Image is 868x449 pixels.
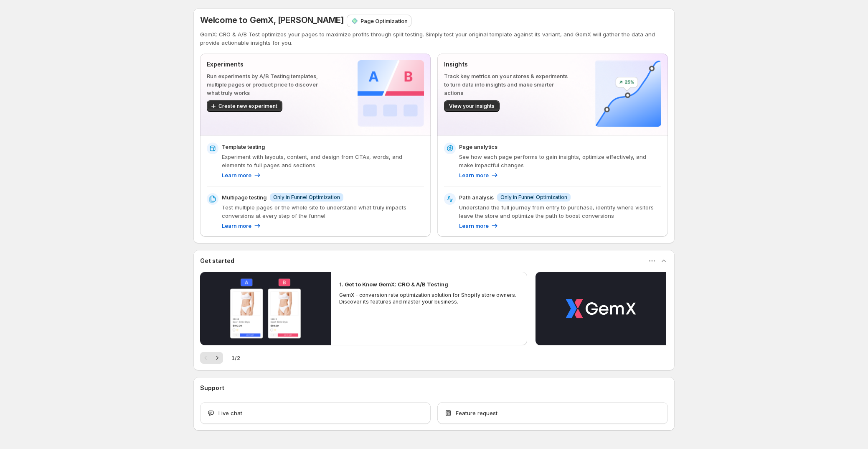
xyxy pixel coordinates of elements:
[449,103,495,110] span: View your insights
[444,72,568,97] p: Track key metrics on your stores & experiments to turn data into insights and make smarter actions
[358,60,424,127] img: Experiments
[339,292,519,305] p: GemX - conversion rate optimization solution for Shopify store owners. Discover its features and ...
[459,143,497,151] p: Page analytics
[211,352,223,364] button: Next
[350,17,359,25] img: Page Optimization
[200,30,668,47] p: GemX: CRO & A/B Test optimizes your pages to maximize profits through split testing. Simply test ...
[456,409,497,417] span: Feature request
[222,171,261,179] a: Learn more
[459,222,489,230] p: Learn more
[218,409,242,417] span: Live chat
[207,60,331,69] p: Experiments
[200,352,223,364] nav: Pagination
[339,280,448,288] h2: 1. Get to Know GemX: CRO & A/B Testing
[222,143,265,151] p: Template testing
[200,257,234,265] h3: Get started
[200,272,331,345] button: Play video
[200,384,224,392] h3: Support
[444,100,500,112] button: View your insights
[459,193,494,202] p: Path analysis
[500,194,567,201] span: Only in Funnel Optimization
[459,171,499,179] a: Learn more
[207,100,282,112] button: Create new experiment
[222,171,251,179] p: Learn more
[222,222,251,230] p: Learn more
[200,15,344,25] span: Welcome to GemX, [PERSON_NAME]
[207,72,331,97] p: Run experiments by A/B Testing templates, multiple pages or product price to discover what truly ...
[222,153,424,169] p: Experiment with layouts, content, and design from CTAs, words, and elements to full pages and sec...
[222,193,266,202] p: Multipage testing
[459,171,489,179] p: Learn more
[459,153,661,169] p: See how each page performs to gain insights, optimize effectively, and make impactful changes
[360,17,408,25] p: Page Optimization
[595,60,661,127] img: Insights
[536,272,666,345] button: Play video
[459,222,499,230] a: Learn more
[231,354,240,362] span: 1 / 2
[222,222,261,230] a: Learn more
[218,103,277,110] span: Create new experiment
[459,203,661,220] p: Understand the full journey from entry to purchase, identify where visitors leave the store and o...
[222,203,424,220] p: Test multiple pages or the whole site to understand what truly impacts conversions at every step ...
[273,194,340,201] span: Only in Funnel Optimization
[444,60,568,69] p: Insights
